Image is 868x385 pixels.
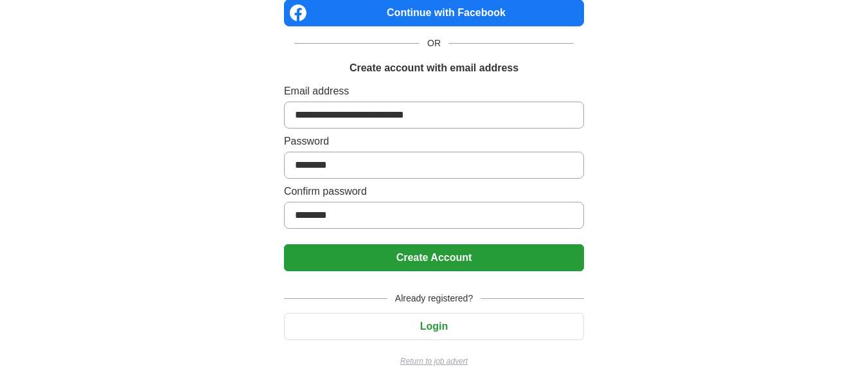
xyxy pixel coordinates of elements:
[387,292,481,305] span: Already registered?
[284,244,584,271] button: Create Account
[284,321,584,332] a: Login
[284,184,584,199] label: Confirm password
[284,355,584,367] a: Return to job advert
[284,313,584,340] button: Login
[420,37,448,50] span: OR
[350,60,518,76] h1: Create account with email address
[284,84,584,99] label: Email address
[284,134,584,149] label: Password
